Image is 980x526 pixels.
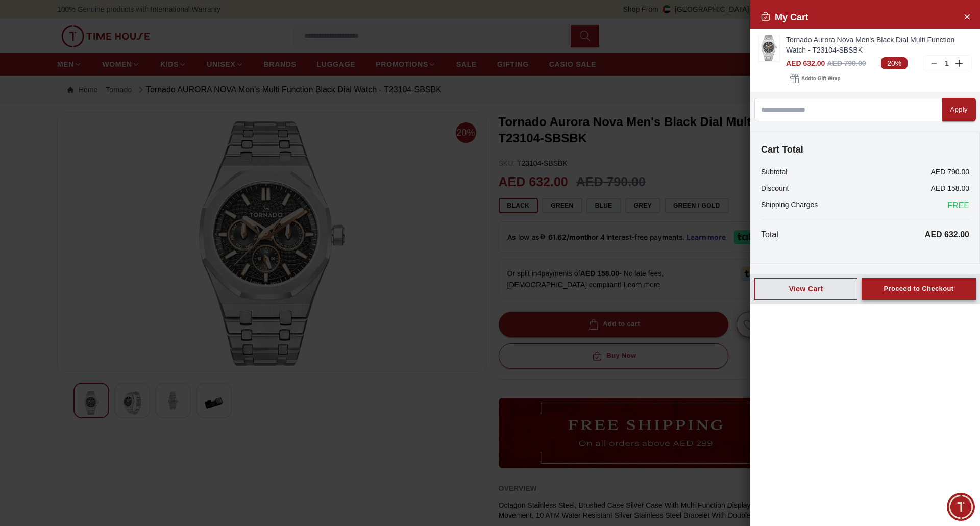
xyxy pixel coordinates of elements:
[884,283,953,295] div: Proceed to Checkout
[786,71,844,86] button: Addto Gift Wrap
[761,142,969,157] h4: Cart Total
[959,8,975,24] button: Close Account
[931,167,970,177] p: AED 790.00
[947,493,975,521] div: Chat Widget
[761,183,789,193] p: Discount
[931,183,970,193] p: AED 158.00
[801,73,840,84] span: Add to Gift Wrap
[925,229,969,241] p: AED 632.00
[759,35,779,61] img: ...
[754,278,857,300] button: View Cart
[786,35,972,55] a: Tornado Aurora Nova Men's Black Dial Multi Function Watch - T23104-SBSBK
[827,59,866,67] span: AED 790.00
[943,58,951,68] p: 1
[761,10,808,24] h2: My Cart
[947,199,969,212] span: FREE
[786,59,825,67] span: AED 632.00
[761,167,787,177] p: Subtotal
[761,199,818,212] p: Shipping Charges
[881,57,908,69] span: 20%
[763,284,849,294] div: View Cart
[761,229,778,241] p: Total
[950,104,968,116] div: Apply
[942,98,976,121] button: Apply
[862,278,976,300] button: Proceed to Checkout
